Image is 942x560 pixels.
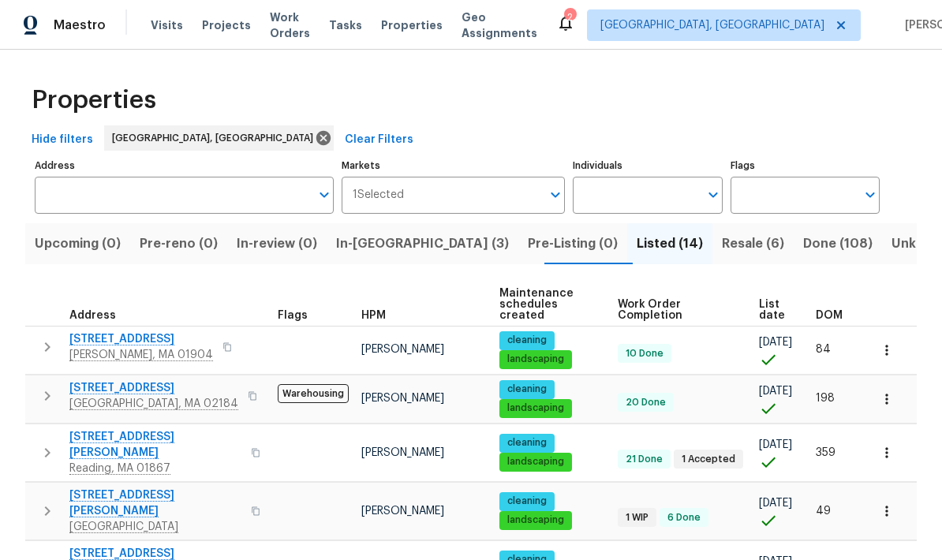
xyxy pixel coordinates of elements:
[501,513,570,527] span: landscaping
[151,17,183,33] span: Visits
[501,455,570,469] span: landscaping
[661,511,707,525] span: 6 Done
[336,233,509,255] span: In-[GEOGRAPHIC_DATA] (3)
[361,344,444,355] span: [PERSON_NAME]
[140,233,218,255] span: Pre-reno (0)
[702,184,724,206] button: Open
[462,9,537,41] span: Geo Assignments
[600,17,824,33] span: [GEOGRAPHIC_DATA], [GEOGRAPHIC_DATA]
[501,383,553,396] span: cleaning
[619,511,655,525] span: 1 WIP
[338,125,420,155] button: Clear Filters
[803,233,873,255] span: Done (108)
[278,384,349,403] span: Warehousing
[573,161,722,170] label: Individuals
[361,393,444,404] span: [PERSON_NAME]
[637,233,703,255] span: Listed (14)
[499,288,591,321] span: Maintenance schedules created
[501,334,553,347] span: cleaning
[816,344,831,355] span: 84
[342,161,566,170] label: Markets
[564,9,575,25] div: 2
[32,92,156,108] span: Properties
[104,125,334,151] div: [GEOGRAPHIC_DATA], [GEOGRAPHIC_DATA]
[361,447,444,458] span: [PERSON_NAME]
[112,130,320,146] span: [GEOGRAPHIC_DATA], [GEOGRAPHIC_DATA]
[345,130,413,150] span: Clear Filters
[816,447,835,458] span: 359
[618,299,732,321] span: Work Order Completion
[759,439,792,450] span: [DATE]
[329,20,362,31] span: Tasks
[278,310,308,321] span: Flags
[619,453,669,466] span: 21 Done
[25,125,99,155] button: Hide filters
[544,184,566,206] button: Open
[722,233,784,255] span: Resale (6)
[35,161,334,170] label: Address
[816,310,843,321] span: DOM
[501,353,570,366] span: landscaping
[501,401,570,415] span: landscaping
[759,299,789,321] span: List date
[619,396,672,409] span: 20 Done
[54,17,106,33] span: Maestro
[816,506,831,517] span: 49
[381,17,443,33] span: Properties
[528,233,618,255] span: Pre-Listing (0)
[237,233,317,255] span: In-review (0)
[270,9,310,41] span: Work Orders
[816,393,835,404] span: 198
[501,436,553,450] span: cleaning
[731,161,880,170] label: Flags
[859,184,881,206] button: Open
[759,337,792,348] span: [DATE]
[501,495,553,508] span: cleaning
[759,386,792,397] span: [DATE]
[35,233,121,255] span: Upcoming (0)
[759,498,792,509] span: [DATE]
[361,310,386,321] span: HPM
[353,189,404,202] span: 1 Selected
[32,130,93,150] span: Hide filters
[202,17,251,33] span: Projects
[619,347,670,360] span: 10 Done
[675,453,742,466] span: 1 Accepted
[69,310,116,321] span: Address
[313,184,335,206] button: Open
[361,506,444,517] span: [PERSON_NAME]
